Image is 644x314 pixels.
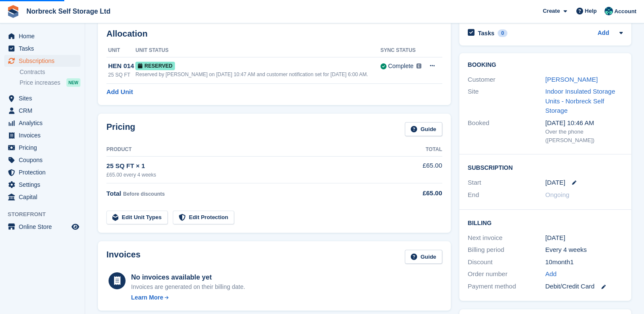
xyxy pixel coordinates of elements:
a: Add Unit [106,87,133,97]
img: Sally King [604,7,613,15]
a: menu [4,92,80,104]
div: 0 [498,29,507,37]
h2: Invoices [106,250,140,264]
td: £65.00 [398,156,442,183]
th: Unit [106,44,135,57]
img: icon-info-grey-7440780725fd019a000dd9b08b2336e03edf1995a4989e88bcd33f0948082b44.svg [416,63,421,69]
div: Start [468,178,545,188]
div: 10month1 [545,257,623,267]
a: menu [4,154,80,166]
div: Customer [468,75,545,85]
div: Over the phone ([PERSON_NAME]) [545,128,623,144]
div: NEW [66,78,80,87]
a: menu [4,117,80,129]
h2: Allocation [106,29,442,39]
a: Indoor Insulated Storage Units - Norbreck Self Storage [545,88,615,114]
div: Invoices are generated on their billing date. [131,283,245,291]
a: Price increases NEW [20,78,80,87]
time: 2025-09-20 00:00:00 UTC [545,178,565,188]
a: Preview store [70,222,80,232]
div: End [468,190,545,200]
div: [DATE] [545,233,623,243]
a: menu [4,221,80,233]
th: Unit Status [135,44,380,57]
div: £65.00 [398,188,442,198]
span: Tasks [19,43,70,54]
a: menu [4,129,80,141]
span: Total [106,190,121,197]
a: menu [4,43,80,54]
h2: Subscription [468,163,623,171]
a: Add [545,269,557,279]
a: menu [4,30,80,42]
h2: Pricing [106,122,135,136]
th: Sync Status [381,44,424,57]
div: Booked [468,118,545,145]
a: Learn More [131,293,245,302]
a: Norbreck Self Storage Ltd [23,4,114,18]
h2: Tasks [478,29,495,37]
span: Help [585,7,597,15]
div: Site [468,87,545,116]
div: Every 4 weeks [545,245,623,255]
div: 25 SQ FT [108,71,135,79]
th: Product [106,143,398,157]
span: Subscriptions [19,55,70,67]
a: menu [4,179,80,191]
a: Guide [405,250,442,264]
span: Create [543,7,560,15]
div: Billing period [468,245,545,255]
a: menu [4,191,80,203]
a: [PERSON_NAME] [545,76,598,83]
div: Order number [468,269,545,279]
span: Reserved [135,62,175,70]
span: Account [614,7,636,16]
a: Contracts [20,68,80,76]
a: menu [4,166,80,178]
div: Reserved by [PERSON_NAME] on [DATE] 10:47 AM and customer notification set for [DATE] 6:00 AM. [135,71,380,78]
span: Sites [19,92,70,104]
div: HEN 014 [108,61,135,71]
div: Payment method [468,282,545,291]
span: CRM [19,105,70,117]
div: Debit/Credit Card [545,282,623,291]
span: Ongoing [545,191,570,198]
a: menu [4,105,80,117]
span: Online Store [19,221,70,233]
span: Settings [19,179,70,191]
span: Analytics [19,117,70,129]
div: Next invoice [468,233,545,243]
a: Edit Protection [173,211,234,225]
div: [DATE] 10:46 AM [545,118,623,128]
a: Add [598,29,609,38]
span: Coupons [19,154,70,166]
h2: Booking [468,62,623,69]
img: stora-icon-8386f47178a22dfd0bd8f6a31ec36ba5ce8667c1dd55bd0f319d3a0aa187defe.svg [7,5,20,18]
a: menu [4,142,80,154]
a: menu [4,55,80,67]
span: Price increases [20,79,60,87]
span: Pricing [19,142,70,154]
span: Before discounts [123,191,165,197]
div: Learn More [131,293,163,302]
div: 25 SQ FT × 1 [106,161,398,171]
div: Complete [388,62,414,71]
span: Invoices [19,129,70,141]
div: £65.00 every 4 weeks [106,171,398,179]
span: Home [19,30,70,42]
span: Storefront [8,210,85,219]
a: Edit Unit Types [106,211,168,225]
span: Capital [19,191,70,203]
div: Discount [468,257,545,267]
th: Total [398,143,442,157]
div: No invoices available yet [131,272,245,283]
h2: Billing [468,218,623,227]
a: Guide [405,122,442,136]
span: Protection [19,166,70,178]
